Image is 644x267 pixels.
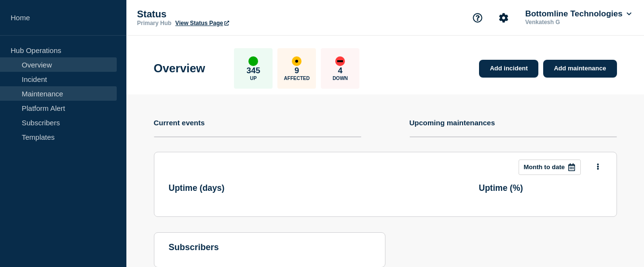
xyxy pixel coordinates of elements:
[467,8,488,28] button: Support
[169,183,292,193] h3: Uptime ( days )
[338,66,343,76] p: 4
[524,163,565,171] p: Month to date
[523,19,624,26] p: Venkatesh G
[543,60,617,78] a: Add maintenance
[137,20,171,27] p: Primary Hub
[292,56,301,66] div: affected
[479,60,538,78] a: Add incident
[410,119,495,127] h4: Upcoming maintenances
[247,66,260,76] p: 345
[169,242,370,253] h4: subscribers
[295,66,299,76] p: 9
[250,76,257,81] p: Up
[248,56,258,66] div: up
[523,9,633,19] button: Bottomline Technologies
[137,9,330,20] p: Status
[175,20,229,27] a: View Status Page
[493,8,514,28] button: Account settings
[479,183,602,193] h3: Uptime ( % )
[154,119,205,127] h4: Current events
[519,160,581,175] button: Month to date
[335,56,345,66] div: down
[284,76,310,81] p: Affected
[154,62,206,75] h1: Overview
[332,76,348,81] p: Down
